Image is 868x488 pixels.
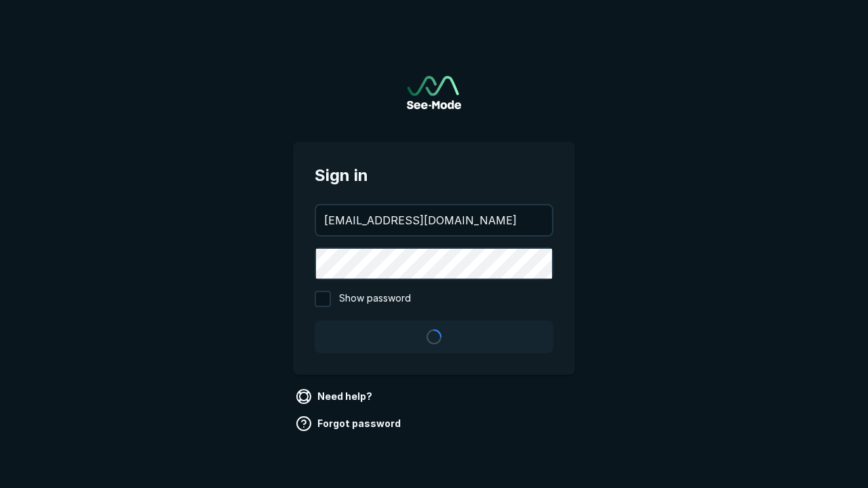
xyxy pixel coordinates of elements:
input: your@email.com [316,205,552,235]
a: Go to sign in [407,76,461,109]
a: Forgot password [293,413,406,434]
a: Need help? [293,386,378,407]
img: See-Mode Logo [407,76,461,109]
span: Show password [339,291,411,307]
span: Sign in [315,163,553,188]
